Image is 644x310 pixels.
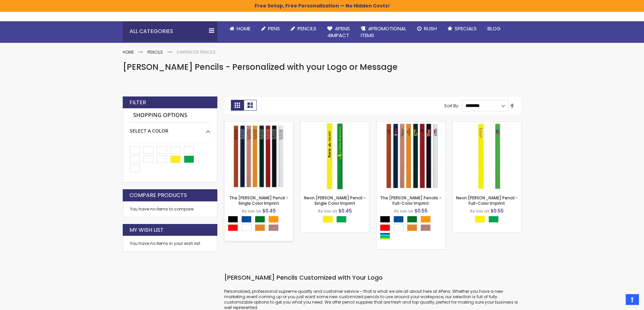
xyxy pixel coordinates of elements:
[129,99,146,106] strong: Filter
[455,25,477,32] span: Specials
[285,21,322,36] a: Pencils
[241,216,252,223] div: Dark Blue
[129,192,187,199] strong: Compare Products
[304,195,366,206] a: Neon [PERSON_NAME] Pencil - Single Color Imprint
[482,21,506,36] a: Blog
[453,122,521,190] img: Neon Carpenter Pencil - Full-Color Imprint
[147,49,163,55] a: Pencils
[322,21,355,43] a: 4Pens4impact
[407,216,417,223] div: Green
[255,216,265,223] div: Green
[268,25,280,32] span: Pens
[224,274,522,282] h3: [PERSON_NAME] Pencils Customized with Your Logo
[488,216,499,223] div: Neon Green
[228,224,238,231] div: Red
[491,207,504,214] span: $0.55
[130,241,210,246] div: You have no items in your wish list.
[475,216,502,224] div: Select A Color
[228,216,293,233] div: Select A Color
[318,208,337,214] span: As low as
[224,21,256,36] a: Home
[412,21,442,36] a: Rush
[394,208,413,214] span: As low as
[424,25,437,32] span: Rush
[444,103,458,108] label: Sort By
[377,122,445,190] img: The Carpenter Pencils - Full-Color Imprint
[475,216,485,223] div: Neon Yellow
[338,207,352,214] span: $0.45
[393,216,404,223] div: Dark Blue
[393,224,404,231] div: White
[323,216,350,224] div: Select A Color
[301,122,369,190] img: Neon Carpenter Pencil - Single Color Imprint
[224,122,293,190] img: The Carpenter Pencil - Single Color Imprint
[268,224,279,231] div: Natural
[377,121,445,127] a: The Carpenter Pencils - Full-Color Imprint
[323,216,333,223] div: Neon Yellow
[262,207,276,214] span: $0.45
[301,121,369,127] a: Neon Carpenter Pencil - Single Color Imprint
[327,25,350,39] span: 4Pens 4impact
[255,224,265,231] div: School Bus Yellow
[123,62,522,73] h1: [PERSON_NAME] Pencils - Personalized with your Logo or Message
[237,25,251,32] span: Home
[380,216,390,223] div: Black
[361,25,406,39] span: 4PROMOTIONAL ITEMS
[380,224,390,231] div: Red
[123,49,134,55] a: Home
[268,216,279,223] div: Orange
[229,195,288,206] a: The [PERSON_NAME] Pencil - Single Color Imprint
[421,216,431,223] div: Orange
[242,208,261,214] span: As low as
[123,201,217,217] div: You have no items to compare.
[355,21,412,43] a: 4PROMOTIONALITEMS
[456,195,518,206] a: Neon [PERSON_NAME] Pencil - Full-Color Imprint
[414,207,428,214] span: $0.55
[380,233,390,239] div: Assorted
[231,100,244,111] strong: Grid
[130,123,210,134] div: Select A Color
[297,25,316,32] span: Pencils
[421,224,431,231] div: Natural
[130,108,210,123] strong: Shopping Options
[228,216,238,223] div: Black
[176,49,216,55] strong: Carpenter Pencils
[129,226,164,234] strong: My Wish List
[407,224,417,231] div: School Bus Yellow
[256,21,285,36] a: Pens
[123,21,217,41] div: All Categories
[453,121,521,127] a: Neon Carpenter Pencil - Full-Color Imprint
[241,224,252,231] div: White
[336,216,347,223] div: Neon Green
[442,21,482,36] a: Specials
[380,216,445,241] div: Select A Color
[487,25,501,32] span: Blog
[380,195,442,206] a: The [PERSON_NAME] Pencils - Full-Color Imprint
[470,208,490,214] span: As low as
[224,121,293,127] a: The Carpenter Pencil - Single Color Imprint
